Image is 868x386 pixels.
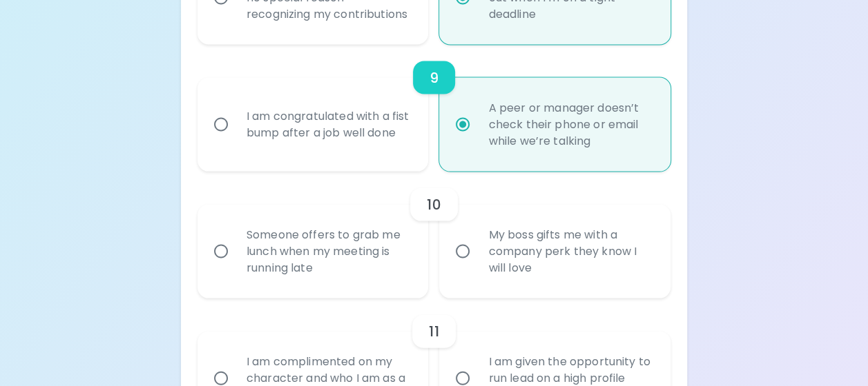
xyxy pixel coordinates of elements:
[197,172,671,298] div: choice-group-check
[235,92,421,158] div: I am congratulated with a fist bump after a job well done
[429,321,438,343] h6: 11
[477,210,663,293] div: My boss gifts me with a company perk they know I will love
[235,210,421,293] div: Someone offers to grab me lunch when my meeting is running late
[427,194,441,216] h6: 10
[430,67,438,89] h6: 9
[197,45,671,172] div: choice-group-check
[477,83,663,166] div: A peer or manager doesn’t check their phone or email while we’re talking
